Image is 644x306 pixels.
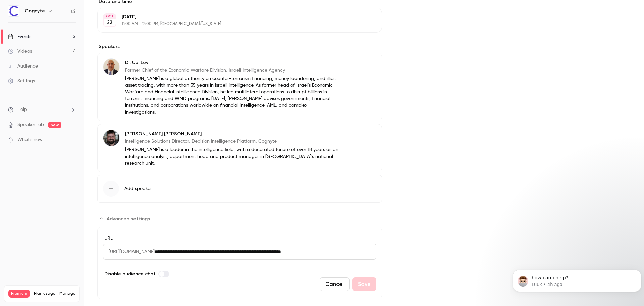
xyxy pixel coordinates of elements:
[25,8,45,14] h6: Cognyte
[103,130,119,146] img: Omer Frenkel
[17,121,44,128] a: SpeakerHub
[125,75,338,116] p: [PERSON_NAME] is a global authority on counter-terrorism financing, money laundering, and illicit...
[68,137,76,143] iframe: Noticeable Trigger
[8,6,19,16] img: Cognyte
[510,256,644,303] iframe: Intercom notifications message
[17,136,43,143] span: What's new
[97,43,382,50] label: Speakers
[103,235,376,242] label: URL
[320,277,350,291] button: Cancel
[8,290,30,298] span: Premium
[107,215,150,222] span: Advanced settings
[8,106,76,113] li: help-dropdown-opener
[97,213,382,299] section: Advanced settings
[125,146,338,167] p: [PERSON_NAME] is a leader in the intelligence field, with a decorated tenure of over 18 years as ...
[97,213,154,224] button: Advanced settings
[97,53,382,121] div: Dr. Udi LeviDr. Udi LeviFormer Chief of the Economic Warfare Division, Israeli Intelligence Agenc...
[124,185,152,192] span: Add speaker
[97,124,382,172] div: Omer Frenkel[PERSON_NAME] [PERSON_NAME]Intelligence Solutions Director, Decision Intelligence Pla...
[125,67,338,74] p: Former Chief of the Economic Warfare Division, Israeli Intelligence Agency
[104,270,156,277] span: Disable audience chat
[48,122,61,128] span: new
[17,106,27,113] span: Help
[34,291,55,296] span: Plan usage
[8,63,38,70] div: Audience
[59,291,75,296] a: Manage
[125,59,338,66] p: Dr. Udi Levi
[103,59,119,75] img: Dr. Udi Levi
[8,78,35,84] div: Settings
[122,14,346,20] p: [DATE]
[122,21,346,27] p: 11:00 AM - 12:00 PM, [GEOGRAPHIC_DATA]/[US_STATE]
[125,138,338,145] p: Intelligence Solutions Director, Decision Intelligence Platform, Cognyte
[8,48,32,55] div: Videos
[104,14,116,19] div: OCT
[8,33,31,40] div: Events
[125,131,338,137] p: [PERSON_NAME] [PERSON_NAME]
[103,244,155,260] span: [URL][DOMAIN_NAME]
[107,19,112,26] p: 22
[97,175,382,203] button: Add speaker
